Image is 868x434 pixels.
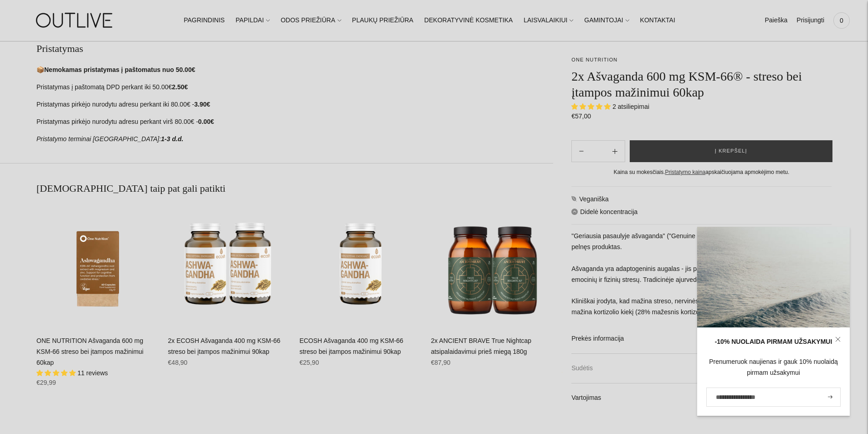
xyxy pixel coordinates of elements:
p: Pristatymas į paštomatą DPD perkant iki 50.00€ [36,82,553,93]
button: Subtract product quantity [605,140,625,162]
a: Sudėtis [571,354,832,383]
em: Pristatymo terminai [GEOGRAPHIC_DATA]: [36,135,161,143]
a: LAISVALAIKIUI [524,10,573,31]
span: €48,90 [168,359,188,366]
a: PAGRINDINIS [184,10,225,31]
p: Pristatymas pirkėjo nurodytu adresu perkant iki 80.00€ - [36,99,553,110]
a: 2x ANCIENT BRAVE True Nightcap atsipalaidavimui prieš miegą 180g [431,204,554,327]
h1: 2x Ašvaganda 600 mg KSM-66® - streso bei įtampos mažinimui 60kap [571,68,832,100]
div: -10% NUOLAIDA PIRMAM UŽSAKYMUI [706,337,841,347]
div: Veganiška Didelė koncentracija [571,186,832,413]
a: ONE NUTRITION Ašvaganda 600 mg KSM-66 streso bei įtampos mažinimui 60kap [36,204,159,327]
span: €87,90 [431,359,451,366]
span: €25,90 [299,359,319,366]
span: €57,00 [571,112,591,120]
a: ONE NUTRITION Ašvaganda 600 mg KSM-66 streso bei įtampos mažinimui 60kap [36,337,144,366]
strong: 2.50€ [172,83,188,91]
img: OUTLIVE [18,5,132,36]
a: 2x ECOSH Ašvaganda 400 mg KSM-66 streso bei įtampos mažinimui 90kap [168,337,281,355]
strong: 0.00€ [198,118,214,125]
strong: 3.90€ [194,101,210,108]
strong: Nemokamas pristatymas į paštomatus nuo 50.00€ [44,66,195,73]
span: 5.00 stars [36,369,77,377]
input: Product quantity [591,145,605,158]
a: 2x ANCIENT BRAVE True Nightcap atsipalaidavimui prieš miegą 180g [431,337,531,355]
a: KONTAKTAI [640,10,675,31]
span: 2 atsiliepimai [612,103,649,110]
div: Prenumeruok naujienas ir gauk 10% nuolaidą pirmam užsakymui [706,357,841,378]
span: €29,99 [36,379,56,386]
a: Prisijungti [796,10,824,31]
h2: [DEMOGRAPHIC_DATA] taip pat gali patikti [36,182,553,195]
span: 0 [835,14,848,27]
p: 📦 [36,65,553,76]
a: PLAUKŲ PRIEŽIŪRA [352,10,414,31]
a: PAPILDAI [236,10,270,31]
a: ONE NUTRITION [571,57,617,62]
span: Į krepšelį [715,147,747,156]
p: "Geriausia pasaulyje ašvaganda" ("Genuine Trusted Source Ashwagandha") apdovanojimus pelnęs produ... [571,231,832,318]
a: ECOSH Ašvaganda 400 mg KSM-66 streso bei įtampos mažinimui 90kap [299,337,403,355]
button: Add product quantity [572,140,591,162]
a: ODOS PRIEŽIŪRA [281,10,341,31]
strong: 1-3 d.d. [161,135,183,143]
a: DEKORATYVINĖ KOSMETIKA [424,10,513,31]
div: Kaina su mokesčiais. apskaičiuojama apmokėjimo metu. [571,168,832,177]
a: Prekės informacija [571,324,832,353]
a: Vartojimas [571,383,832,413]
h2: Pristatymas [36,42,553,56]
button: Į krepšelį [630,140,832,162]
a: 0 [833,10,850,31]
span: 5.00 stars [571,103,612,110]
a: ECOSH Ašvaganda 400 mg KSM-66 streso bei įtampos mažinimui 90kap [299,204,422,327]
a: GAMINTOJAI [584,10,629,31]
a: Paieška [765,10,787,31]
a: 2x ECOSH Ašvaganda 400 mg KSM-66 streso bei įtampos mažinimui 90kap [168,204,291,327]
span: 11 reviews [77,369,108,377]
p: Pristatymas pirkėjo nurodytu adresu perkant virš 80.00€ - [36,117,553,128]
a: Pristatymo kaina [665,169,706,175]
